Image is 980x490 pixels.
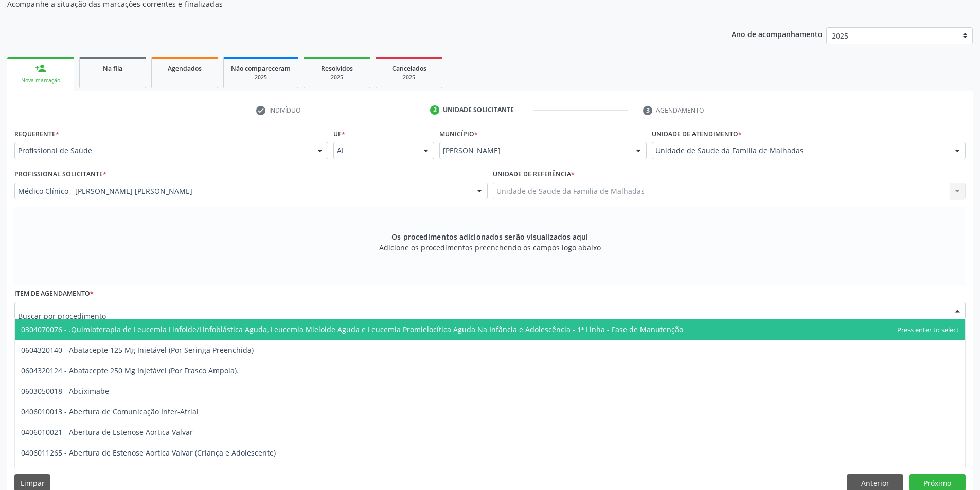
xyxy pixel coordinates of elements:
input: Buscar por procedimento [18,305,945,326]
span: Unidade de Saude da Familia de Malhadas [655,146,945,156]
span: Resolvidos [321,64,353,73]
label: Unidade de referência [493,167,575,183]
span: Cancelados [392,64,426,73]
p: Ano de acompanhamento [732,27,823,40]
div: person_add [35,63,46,74]
span: 0304070076 - .Quimioterapia de Leucemia Linfoide/Linfoblástica Aguda, Leucemia Mieloide Aguda e L... [21,324,683,334]
span: AL [337,146,414,156]
label: Município [439,126,478,142]
div: Nova marcação [14,77,67,84]
span: Profissional de Saúde [18,146,307,156]
span: Não compareceram [231,64,291,73]
div: Unidade solicitante [443,105,514,115]
div: 2025 [383,74,435,81]
span: [PERSON_NAME] [443,146,626,156]
span: Adicione os procedimentos preenchendo os campos logo abaixo [379,242,601,253]
span: 0604320124 - Abatacepte 250 Mg Injetável (Por Frasco Ampola). [21,366,239,375]
span: 0604320140 - Abatacepte 125 Mg Injetável (Por Seringa Preenchida) [21,345,254,355]
span: Agendados [168,64,202,73]
div: 2025 [311,74,363,81]
span: 0603050018 - Abciximabe [21,386,109,396]
span: 0406010021 - Abertura de Estenose Aortica Valvar [21,427,193,437]
span: Os procedimentos adicionados serão visualizados aqui [391,231,588,242]
div: 2 [430,105,439,115]
label: Unidade de atendimento [652,126,742,142]
span: 0406011265 - Abertura de Estenose Aortica Valvar (Criança e Adolescente) [21,448,276,458]
div: 2025 [231,74,291,81]
span: Na fila [103,64,122,73]
label: UF [333,126,345,142]
span: 0406010013 - Abertura de Comunicação Inter-Atrial [21,407,199,416]
span: 0406010030 - Abertura de Estenose Pulmonar Valvar [21,468,202,478]
label: Requerente [14,126,59,142]
label: Item de agendamento [14,286,94,302]
span: Médico Clínico - [PERSON_NAME] [PERSON_NAME] [18,186,467,196]
label: Profissional Solicitante [14,167,106,183]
